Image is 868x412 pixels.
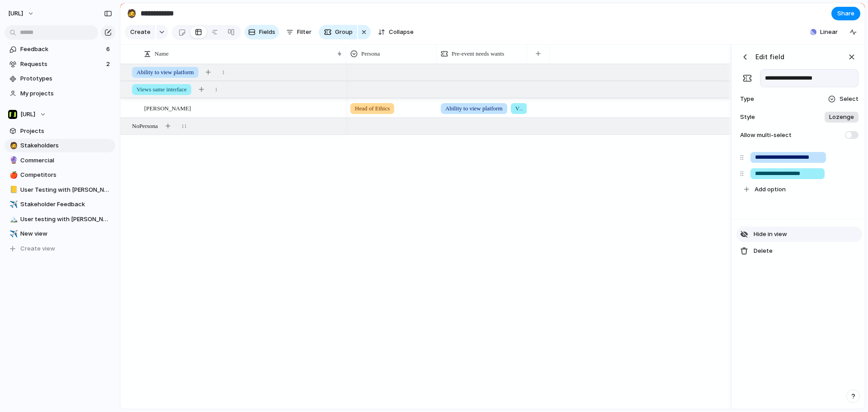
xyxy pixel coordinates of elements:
button: ✈️ [8,229,17,238]
span: Share [837,9,854,18]
button: Share [831,7,860,20]
span: Stakeholders [20,141,112,150]
span: Commercial [20,156,112,165]
button: Create [125,25,155,39]
div: ✈️ [9,199,16,210]
button: 🧔 [8,141,17,150]
span: Stakeholder Feedback [20,200,112,209]
span: User testing with [PERSON_NAME] [20,215,112,224]
span: [PERSON_NAME] [144,103,191,113]
span: Fields [259,28,275,37]
span: Prototypes [20,74,112,83]
span: Type [738,95,758,104]
span: Views same interface [137,85,187,94]
span: 6 [106,45,112,54]
a: 🍎Competitors [5,168,115,182]
span: 11 [181,122,187,131]
span: Allow multi-select [738,131,792,140]
div: 🍎 [9,170,16,180]
span: Filter [297,28,311,37]
span: 2 [106,60,112,69]
span: 1 [222,68,225,77]
span: 1 [215,85,218,94]
span: Style [738,113,758,122]
div: 🔮 [9,155,16,166]
a: 🧔Stakeholders [5,139,115,152]
span: Persona [361,49,380,58]
button: Filter [283,25,315,39]
span: [URL] [20,110,35,119]
span: Views same interface [515,104,523,113]
span: Projects [20,127,112,136]
span: Collapse [389,28,414,37]
button: Group [319,25,357,39]
div: 📒 [9,185,16,195]
button: 🧔 [124,6,139,21]
span: Ability to view platform [445,104,503,113]
button: [URL] [5,108,115,121]
div: ✈️ [9,229,16,239]
button: Collapse [374,25,417,39]
span: New view [20,229,112,238]
span: Group [335,28,353,37]
button: Linear [807,25,841,39]
button: Add option [741,182,859,197]
a: Projects [5,124,115,138]
a: My projects [5,87,115,100]
a: 📒User Testing with [PERSON_NAME] [5,183,115,197]
span: Ability to view platform [137,68,194,77]
span: Competitors [20,170,112,180]
button: 📒 [8,185,17,194]
button: [URL] [4,6,39,21]
a: ✈️Stakeholder Feedback [5,198,115,211]
button: Create view [5,242,115,256]
span: Feedback [20,45,104,54]
span: Select [840,95,859,104]
div: 🧔 [9,141,16,151]
span: Name [155,49,169,58]
button: Fields [245,25,279,39]
h3: Edit field [755,52,784,62]
span: No Persona [132,122,158,131]
a: 🔮Commercial [5,154,115,167]
span: Requests [20,60,104,69]
button: 🔮 [8,156,17,165]
button: ✈️ [8,200,17,209]
span: Head of Ethics [355,104,390,113]
a: Prototypes [5,72,115,85]
span: My projects [20,89,112,98]
span: Create view [20,244,55,253]
a: Requests2 [5,57,115,71]
span: Pre-event needs wants [452,49,504,58]
span: Hide in view [754,230,787,239]
a: ✈️New view [5,227,115,241]
button: 🏔️ [8,215,17,224]
span: Delete [754,246,773,256]
span: Linear [820,28,838,37]
button: Hide in view [736,227,862,242]
span: User Testing with [PERSON_NAME] [20,185,112,194]
span: Lozenge [829,113,854,122]
button: 🍎 [8,170,17,180]
span: Add option [755,185,786,194]
a: Feedback6 [5,43,115,56]
button: Delete [736,243,862,259]
div: 🧔 [127,7,137,19]
span: [URL] [8,9,23,18]
span: Create [130,28,151,37]
a: 🏔️User testing with [PERSON_NAME] [5,213,115,226]
div: 🏔️ [9,214,16,224]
